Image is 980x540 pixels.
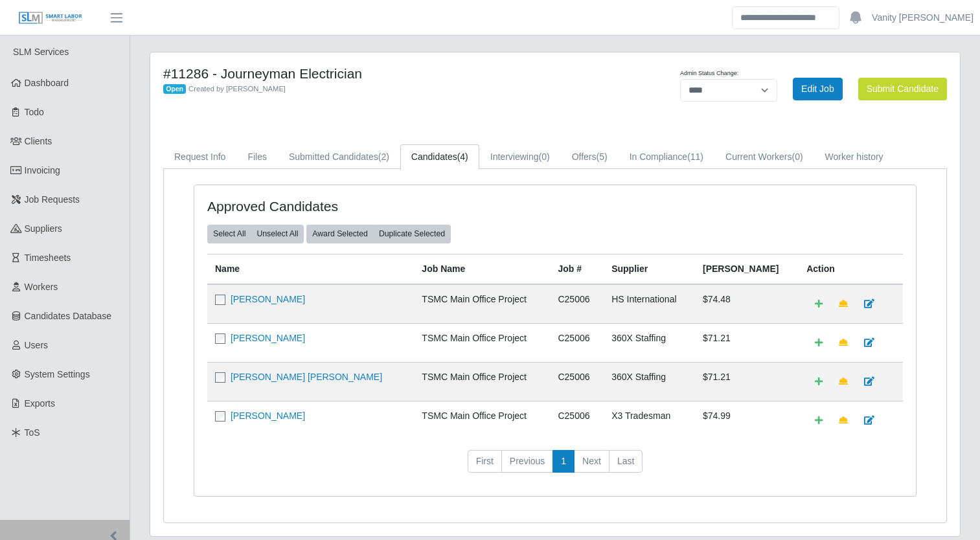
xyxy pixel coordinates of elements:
span: ToS [25,427,40,438]
h4: Approved Candidates [207,198,486,214]
span: Invoicing [25,165,60,175]
span: System Settings [25,369,90,379]
td: $71.21 [695,323,799,362]
a: Request Info [163,144,236,170]
a: In Compliance [619,144,714,170]
span: Clients [25,136,52,146]
span: Job Requests [25,194,80,205]
span: Timesheets [25,253,71,263]
a: Vanity [PERSON_NAME] [872,11,974,25]
td: C25006 [550,401,604,440]
a: Candidates [400,144,479,170]
a: Make Team Lead [830,293,856,315]
a: Files [236,144,278,170]
td: TSMC Main Office Project [414,362,550,401]
th: Job Name [414,254,550,284]
a: [PERSON_NAME] [231,411,305,421]
span: Open [163,84,186,95]
span: (2) [378,152,389,162]
span: Suppliers [25,223,62,234]
span: Users [25,340,49,350]
th: Action [799,254,903,284]
a: Submitted Candidates [278,144,400,170]
button: Award Selected [306,225,374,243]
span: Workers [25,282,58,292]
nav: pagination [207,450,903,484]
td: 360X Staffing [604,362,695,401]
button: Unselect All [251,225,304,243]
a: [PERSON_NAME] [231,294,305,304]
span: Candidates Database [25,311,112,321]
td: C25006 [550,284,604,324]
th: Job # [550,254,604,284]
img: SLM Logo [18,11,83,25]
td: $74.99 [695,401,799,440]
a: Add Default Cost Code [806,293,831,315]
td: C25006 [550,323,604,362]
a: Make Team Lead [830,332,856,354]
span: SLM Services [13,47,69,57]
span: (5) [597,152,608,162]
input: Search [732,6,839,29]
td: TSMC Main Office Project [414,284,550,324]
span: (0) [539,152,550,162]
span: (4) [457,152,468,162]
th: [PERSON_NAME] [695,254,799,284]
a: Worker history [814,144,895,170]
a: Edit Job [793,78,843,100]
th: Name [207,254,414,284]
div: bulk actions [207,225,304,243]
a: [PERSON_NAME] [231,333,305,343]
a: Make Team Lead [830,370,856,393]
button: Duplicate Selected [373,225,451,243]
label: Admin Status Change: [680,69,738,78]
a: Add Default Cost Code [806,332,831,354]
td: $74.48 [695,284,799,324]
th: Supplier [604,254,695,284]
a: Current Workers [714,144,814,170]
a: Interviewing [479,144,561,170]
a: 1 [553,450,575,473]
td: TSMC Main Office Project [414,323,550,362]
span: (11) [687,152,703,162]
td: $71.21 [695,362,799,401]
span: Dashboard [25,78,69,88]
span: Created by [PERSON_NAME] [188,85,286,93]
span: Todo [25,107,44,117]
a: Offers [561,144,619,170]
button: Submit Candidate [858,78,947,100]
span: Exports [25,398,55,409]
td: TSMC Main Office Project [414,401,550,440]
td: 360X Staffing [604,323,695,362]
h4: #11286 - Journeyman Electrician [163,65,612,82]
td: HS International [604,284,695,324]
td: X3 Tradesman [604,401,695,440]
div: bulk actions [306,225,451,243]
button: Select All [207,225,251,243]
a: Make Team Lead [830,409,856,432]
td: C25006 [550,362,604,401]
a: [PERSON_NAME] [PERSON_NAME] [231,372,382,382]
a: Add Default Cost Code [806,370,831,393]
span: (0) [792,152,803,162]
a: Add Default Cost Code [806,409,831,432]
